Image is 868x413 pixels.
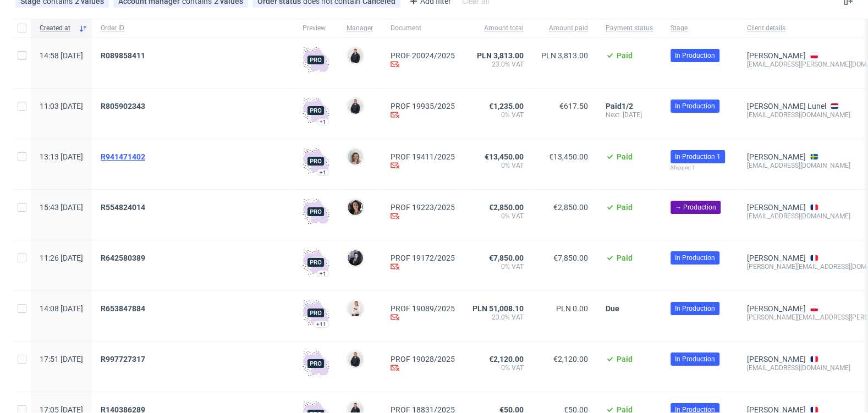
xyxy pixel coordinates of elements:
[40,24,74,33] span: Created at
[477,51,524,60] span: PLN 3,813.00
[101,304,145,313] span: R653847884
[675,202,716,212] span: → Production
[606,24,653,33] span: Payment status
[671,163,729,172] div: Shipped 1
[671,24,729,33] span: Stage
[348,351,363,367] img: Adrian Margula
[101,152,145,161] span: R941471402
[473,111,524,119] span: 0% VAT
[303,47,329,73] img: pro-icon.017ec5509f39f3e742e3.png
[617,51,633,60] span: Paid
[347,24,373,33] span: Manager
[348,250,363,266] img: Philippe Dubuy
[549,152,588,161] span: €13,450.00
[101,355,145,364] span: R997727317
[348,200,363,215] img: Moreno Martinez Cristina
[391,304,455,313] a: PROF 19089/2025
[391,152,455,161] a: PROF 19411/2025
[101,51,145,60] span: R089858411
[473,262,524,271] span: 0% VAT
[101,203,145,212] span: R554824014
[489,102,524,111] span: €1,235.00
[473,313,524,322] span: 23.0% VAT
[101,102,147,111] a: R805902343
[303,300,329,326] img: pro-icon.017ec5509f39f3e742e3.png
[391,355,455,364] a: PROF 19028/2025
[617,203,633,212] span: Paid
[606,102,622,111] span: Paid
[541,24,588,33] span: Amount paid
[348,98,363,114] img: Adrian Margula
[391,203,455,212] a: PROF 19223/2025
[40,102,83,111] span: 11:03 [DATE]
[617,355,633,364] span: Paid
[391,102,455,111] a: PROF 19935/2025
[101,51,147,60] a: R089858411
[40,51,83,60] span: 14:58 [DATE]
[553,254,588,262] span: €7,850.00
[303,24,329,33] span: Preview
[623,111,642,119] span: [DATE]
[556,304,588,313] span: PLN 0.00
[617,254,633,262] span: Paid
[101,355,147,364] a: R997727317
[485,152,524,161] span: €13,450.00
[747,152,806,161] a: [PERSON_NAME]
[553,203,588,212] span: €2,850.00
[101,102,145,111] span: R805902343
[303,249,329,276] img: pro-icon.017ec5509f39f3e742e3.png
[391,254,455,262] a: PROF 19172/2025
[303,199,329,225] img: pro-icon.017ec5509f39f3e742e3.png
[675,101,715,111] span: In Production
[747,304,806,313] a: [PERSON_NAME]
[541,51,588,60] span: PLN 3,813.00
[391,24,455,33] span: Document
[473,212,524,221] span: 0% VAT
[489,203,524,212] span: €2,850.00
[348,149,363,164] img: Monika Poźniak
[747,203,806,212] a: [PERSON_NAME]
[40,203,83,212] span: 15:43 [DATE]
[606,111,623,119] span: Next:
[606,304,619,313] span: Due
[747,355,806,364] a: [PERSON_NAME]
[391,51,455,60] a: PROF 20024/2025
[622,102,633,111] span: 1/2
[747,51,806,60] a: [PERSON_NAME]
[617,152,633,161] span: Paid
[559,102,588,111] span: €617.50
[747,102,826,111] a: [PERSON_NAME] Lunel
[101,254,145,262] span: R642580389
[40,304,83,313] span: 14:08 [DATE]
[473,24,524,33] span: Amount total
[40,152,83,161] span: 13:13 [DATE]
[101,304,147,313] a: R653847884
[675,354,715,364] span: In Production
[348,48,363,63] img: Adrian Margula
[320,119,326,125] div: +1
[473,161,524,170] span: 0% VAT
[675,253,715,263] span: In Production
[320,271,326,277] div: +1
[101,24,285,33] span: Order ID
[348,301,363,316] img: Mari Fok
[40,254,83,262] span: 11:26 [DATE]
[473,304,524,313] span: PLN 51,008.10
[489,355,524,364] span: €2,120.00
[40,355,83,364] span: 17:51 [DATE]
[101,254,147,262] a: R642580389
[101,203,147,212] a: R554824014
[675,304,715,313] span: In Production
[303,350,329,377] img: pro-icon.017ec5509f39f3e742e3.png
[675,51,715,60] span: In Production
[489,254,524,262] span: €7,850.00
[303,97,329,124] img: pro-icon.017ec5509f39f3e742e3.png
[553,355,588,364] span: €2,120.00
[473,60,524,69] span: 23.0% VAT
[303,148,329,174] img: pro-icon.017ec5509f39f3e742e3.png
[320,169,326,175] div: +1
[473,364,524,372] span: 0% VAT
[316,321,326,327] div: +11
[101,152,147,161] a: R941471402
[747,254,806,262] a: [PERSON_NAME]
